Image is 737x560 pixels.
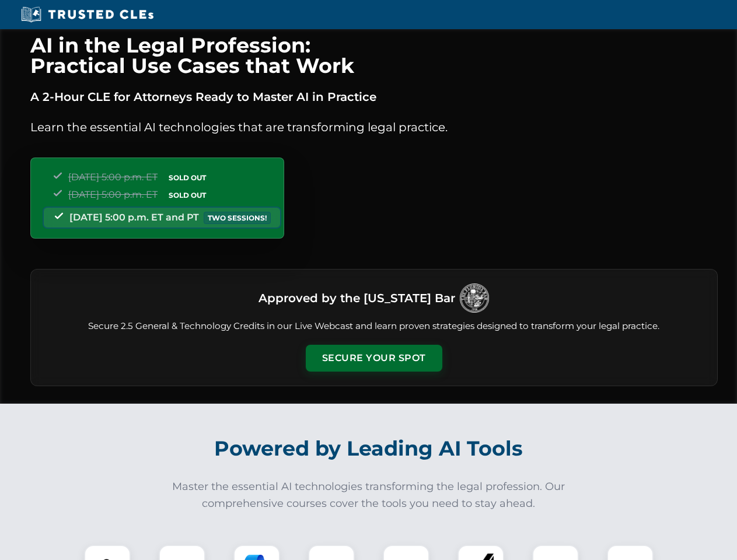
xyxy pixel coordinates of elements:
span: SOLD OUT [165,171,210,184]
p: A 2-Hour CLE for Attorneys Ready to Master AI in Practice [30,87,718,106]
p: Master the essential AI technologies transforming the legal profession. Our comprehensive courses... [165,478,573,512]
h1: AI in the Legal Profession: Practical Use Cases that Work [30,35,718,76]
h2: Powered by Leading AI Tools [46,428,692,469]
button: Secure Your Spot [306,345,442,372]
p: Learn the essential AI technologies that are transforming legal practice. [30,118,718,136]
span: [DATE] 5:00 p.m. ET [68,171,158,183]
p: Secure 2.5 General & Technology Credits in our Live Webcast and learn proven strategies designed ... [45,320,703,333]
h3: Approved by the [US_STATE] Bar [259,288,455,309]
img: Logo [460,283,489,313]
span: [DATE] 5:00 p.m. ET [68,189,158,200]
img: Trusted CLEs [18,6,157,23]
span: SOLD OUT [165,189,210,201]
